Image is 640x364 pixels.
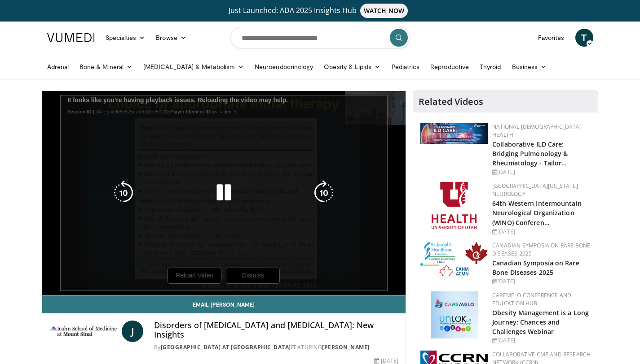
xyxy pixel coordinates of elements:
div: [DATE] [492,337,591,345]
a: Specialties [100,29,151,47]
img: Icahn School of Medicine at Mount Sinai [49,321,118,342]
a: Favorites [533,29,570,47]
a: [MEDICAL_DATA] & Metabolism [138,58,249,76]
img: 59b7dea3-8883-45d6-a110-d30c6cb0f321.png.150x105_q85_autocrop_double_scale_upscale_version-0.2.png [420,242,488,278]
a: [GEOGRAPHIC_DATA][US_STATE] Neurology [492,182,578,198]
a: 64th Western Intermountain Neurological Organization (WINO) Conferen… [492,199,582,226]
a: Obesity Management is a Long Journey: Chances and Challenges Webinar [492,308,589,336]
video-js: Video Player [42,91,406,295]
h4: Disorders of [MEDICAL_DATA] and [MEDICAL_DATA]: New Insights [154,321,398,340]
a: Adrenal [42,58,75,76]
a: Neuroendocrinology [249,58,318,76]
a: T [575,29,593,47]
a: Business [507,58,552,76]
a: Just Launched: ADA 2025 Insights HubWATCH NOW [49,4,592,18]
a: Bone & Mineral [74,58,138,76]
a: [PERSON_NAME] [322,343,370,351]
a: J [122,321,143,342]
a: Collaborative ILD Care: Bridging Pulmonology & Rheumatology - Tailor… [492,140,568,167]
div: By FEATURING [154,343,398,351]
a: Canadian Symposia on Rare Bone Diseases 2025 [492,259,579,277]
a: Reproductive [425,58,474,76]
div: [DATE] [492,168,591,176]
a: [GEOGRAPHIC_DATA] at [GEOGRAPHIC_DATA] [161,343,291,351]
a: Browse [150,29,192,47]
a: Canadian Symposia on Rare Bone Diseases 2025 [492,242,590,257]
input: Search topics, interventions [230,27,410,48]
a: Pediatrics [386,58,425,76]
a: Thyroid [474,58,507,76]
span: WATCH NOW [360,4,408,18]
h4: Related Videos [419,96,483,107]
div: [DATE] [492,277,591,286]
a: Obesity & Lipids [318,58,386,76]
div: [DATE] [492,228,591,236]
a: National [DEMOGRAPHIC_DATA] Health [492,123,582,139]
a: CaReMeLO Conference and Education Hub [492,291,571,307]
a: Email [PERSON_NAME] [42,295,406,313]
img: f6362829-b0a3-407d-a044-59546adfd345.png.150x105_q85_autocrop_double_scale_upscale_version-0.2.png [432,182,477,229]
img: VuMedi Logo [47,33,95,42]
img: 45df64a9-a6de-482c-8a90-ada250f7980c.png.150x105_q85_autocrop_double_scale_upscale_version-0.2.jpg [431,291,478,338]
img: 7e341e47-e122-4d5e-9c74-d0a8aaff5d49.jpg.150x105_q85_autocrop_double_scale_upscale_version-0.2.jpg [420,123,488,144]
